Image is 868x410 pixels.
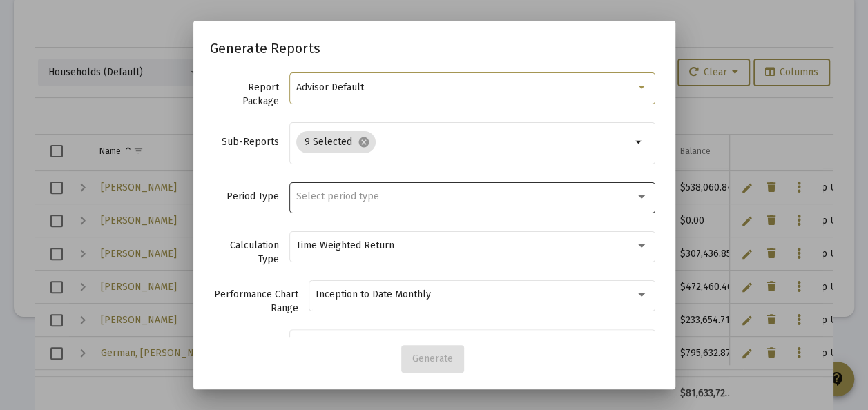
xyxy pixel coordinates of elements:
label: Period Type [210,190,279,204]
span: Inception to Date Monthly [316,289,431,300]
h2: Generate Reports [210,37,659,59]
mat-icon: cancel [358,136,370,148]
span: Select period type [296,191,379,202]
label: Sub-Reports [210,135,279,149]
span: Advisor Default [296,81,364,93]
label: Performance Chart Range [210,288,298,315]
span: Time Weighted Return [296,240,394,251]
mat-chip-list: Selection [296,128,631,156]
mat-chip: 9 Selected [296,131,376,153]
label: Calculation Type [210,239,279,266]
mat-icon: arrow_drop_down [631,134,648,150]
label: Report Package [210,81,279,108]
span: Generate [412,353,453,364]
button: Generate [401,345,464,373]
